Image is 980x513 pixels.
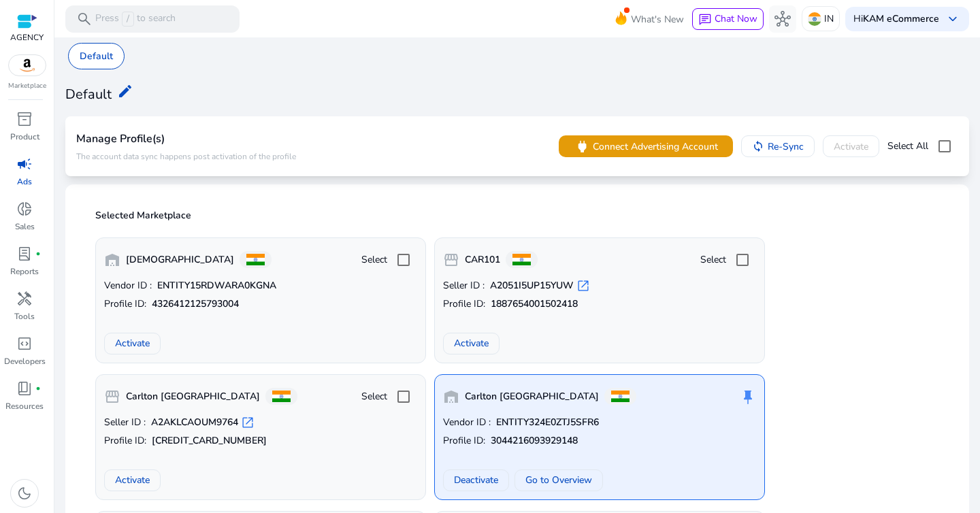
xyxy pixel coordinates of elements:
p: IN [824,7,834,31]
span: What's New [631,7,684,31]
span: Profile ID: [443,434,485,448]
button: hub [769,5,796,33]
span: keyboard_arrow_down [945,11,961,27]
mat-icon: edit [117,83,133,99]
span: Seller ID : [443,279,485,293]
button: Re-Sync [741,135,815,157]
img: amazon.svg [9,55,46,76]
b: Carlton [GEOGRAPHIC_DATA] [126,390,260,403]
span: Profile ID: [104,297,146,311]
button: powerConnect Advertising Account [559,135,733,157]
button: Deactivate [443,469,509,491]
span: fiber_manual_record [35,251,41,256]
p: Marketplace [8,81,46,91]
span: open_in_new [576,279,590,293]
span: Activate [454,336,489,350]
p: Selected Marketplace [95,209,947,222]
button: chatChat Now [692,8,764,30]
span: inventory_2 [16,111,33,127]
button: Activate [104,469,161,491]
span: Select [700,253,726,267]
span: Deactivate [454,473,498,487]
p: Press to search [95,12,176,27]
b: CAR101 [465,253,500,267]
span: Go to Overview [525,473,592,487]
b: 4326412125793004 [152,297,239,311]
b: A2051I5UP15YUW [490,279,574,293]
span: Vendor ID : [104,279,152,293]
p: Sales [15,220,35,233]
span: Profile ID: [443,297,485,311]
p: Ads [17,176,32,188]
button: Activate [104,333,161,354]
p: Default [80,49,113,63]
b: A2AKLCAOUM9764 [151,416,238,429]
b: [DEMOGRAPHIC_DATA] [126,253,234,267]
span: chat [698,13,712,27]
button: Go to Overview [514,469,603,491]
p: The account data sync happens post activation of the profile [76,151,296,162]
span: storefront [443,252,459,268]
b: Carlton [GEOGRAPHIC_DATA] [465,390,599,403]
span: Activate [115,336,150,350]
p: AGENCY [10,31,44,44]
span: Re-Sync [768,139,804,154]
span: Chat Now [715,12,757,25]
b: 3044216093929148 [491,434,578,448]
b: 1887654001502418 [491,297,578,311]
h3: Default [65,86,112,103]
p: Hi [853,14,939,24]
mat-icon: sync [752,140,764,152]
span: power [574,139,590,154]
span: hub [774,11,791,27]
span: search [76,11,93,27]
span: Select [361,253,387,267]
img: in.svg [808,12,821,26]
span: dark_mode [16,485,33,501]
span: Vendor ID : [443,416,491,429]
span: Activate [115,473,150,487]
span: handyman [16,291,33,307]
span: Connect Advertising Account [593,139,718,154]
b: KAM eCommerce [863,12,939,25]
p: Product [10,131,39,143]
span: Seller ID : [104,416,146,429]
span: Profile ID: [104,434,146,448]
span: fiber_manual_record [35,386,41,391]
span: book_4 [16,380,33,397]
span: Select All [887,139,928,153]
span: Select [361,390,387,403]
span: code_blocks [16,335,33,352]
b: ENTITY15RDWARA0KGNA [157,279,276,293]
span: / [122,12,134,27]
span: open_in_new [241,416,255,429]
p: Resources [5,400,44,412]
span: campaign [16,156,33,172]
span: warehouse [104,252,120,268]
b: ENTITY324E0ZTJ5SFR6 [496,416,599,429]
p: Developers [4,355,46,367]
p: Tools [14,310,35,322]
span: lab_profile [16,246,33,262]
button: Activate [443,333,500,354]
span: donut_small [16,201,33,217]
h4: Manage Profile(s) [76,133,296,146]
span: warehouse [443,388,459,405]
b: [CREDIT_CARD_NUMBER] [152,434,267,448]
p: Reports [10,265,39,278]
span: storefront [104,388,120,405]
